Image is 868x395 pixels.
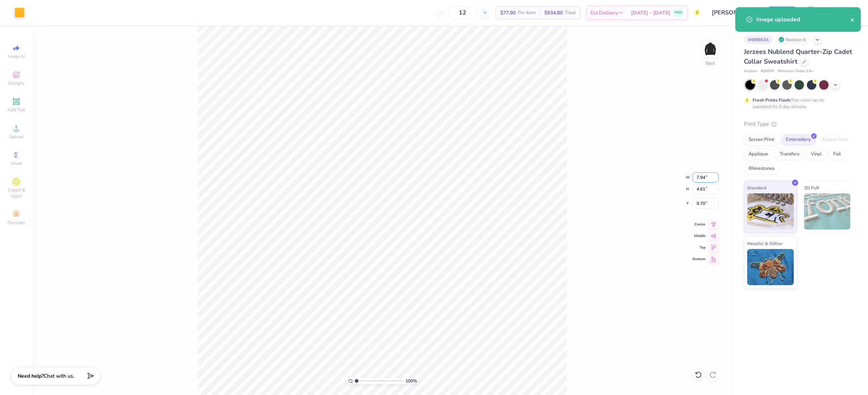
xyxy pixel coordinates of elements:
[565,9,576,17] span: Total
[693,233,706,239] span: Middle
[753,97,791,103] strong: Fresh Prints Flash:
[544,9,563,17] span: $934.80
[703,42,718,56] img: Back
[518,9,536,17] span: Per Item
[756,15,850,24] div: Image uploaded
[405,378,417,384] span: 100 %
[744,134,779,145] div: Screen Print
[631,9,670,17] span: [DATE] - [DATE]
[8,80,24,86] span: Designs
[693,222,706,227] span: Center
[706,60,715,66] div: Back
[747,193,794,229] img: Standard
[744,120,854,128] div: Print Type
[744,47,852,66] span: Jerzees Nublend Quarter-Zip Cadet Collar Sweatshirt
[693,245,706,250] span: Top
[744,35,773,44] div: # 489863A
[747,184,766,192] span: Standard
[804,184,819,192] span: 3D Puff
[8,53,25,59] span: Image AI
[44,373,74,379] span: Chat with us.
[744,68,757,74] span: Jerzees
[744,163,779,174] div: Rhinestones
[829,149,846,160] div: Foil
[776,35,810,44] div: Revision 6
[675,10,682,15] span: FREE
[744,149,773,160] div: Applique
[11,160,22,166] span: Greek
[4,187,29,199] span: Clipart & logos
[747,249,794,285] img: Metallic & Glitter
[761,68,774,74] span: # 995M
[778,68,814,74] span: Minimum Order: 24 +
[747,240,783,247] span: Metallic & Glitter
[804,193,851,229] img: 3D Puff
[591,9,618,17] span: Est. Delivery
[448,6,477,19] input: – –
[706,5,759,20] input: Untitled Design
[818,134,853,145] div: Digital Print
[693,257,706,262] span: Bottom
[8,220,25,226] span: Decorate
[781,134,816,145] div: Embroidery
[806,149,826,160] div: Vinyl
[500,9,516,17] span: $77.90
[8,107,25,113] span: Add Text
[775,149,804,160] div: Transfers
[18,373,44,379] strong: Need help?
[9,134,24,139] span: Upload
[753,97,842,110] div: This color can be expedited for 5 day delivery.
[850,15,855,24] button: close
